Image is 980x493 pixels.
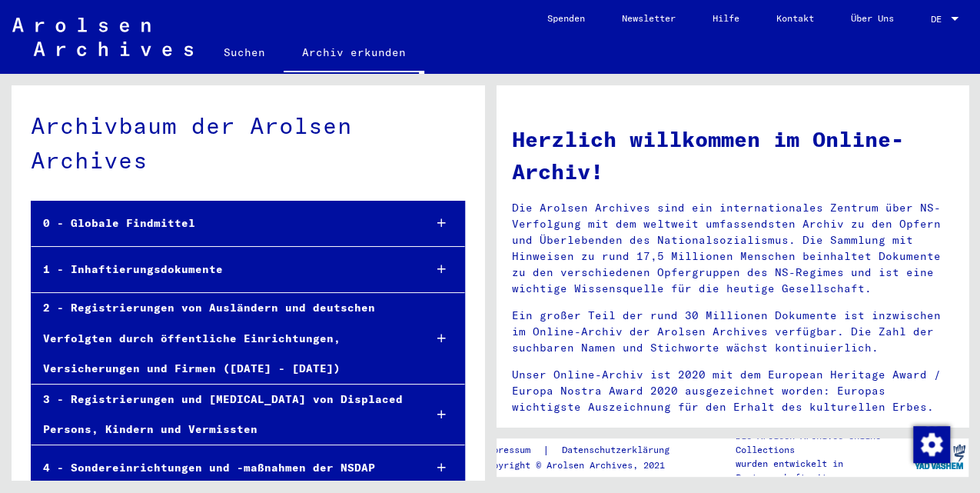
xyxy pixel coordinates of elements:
[32,293,411,384] div: 2 - Registrierungen von Ausländern und deutschen Verfolgten durch öffentliche Einrichtungen, Vers...
[32,255,411,285] div: 1 - Inhaftierungsdokumente
[735,429,909,457] p: Die Arolsen Archives Online-Collections
[512,123,954,188] h1: Herzlich willkommen im Online-Archiv!
[481,458,687,472] p: Copyright © Arolsen Archives, 2021
[735,457,909,485] p: wurden entwickelt in Partnerschaft mit
[931,14,948,25] span: DE
[549,442,687,458] a: Datenschutzerklärung
[481,442,687,458] div: |
[911,438,968,476] img: yv_logo.png
[512,367,954,415] p: Unser Online-Archiv ist 2020 mit dem European Heritage Award / Europa Nostra Award 2020 ausgezeic...
[913,426,950,463] img: Zustimmung ändern
[512,200,954,297] p: Die Arolsen Archives sind ein internationales Zentrum über NS-Verfolgung mit dem weltweit umfasse...
[205,34,284,71] a: Suchen
[31,108,465,178] div: Archivbaum der Arolsen Archives
[284,34,424,74] a: Archiv erkunden
[12,18,193,56] img: Arolsen_neg.svg
[481,442,542,458] a: Impressum
[32,453,411,483] div: 4 - Sondereinrichtungen und -maßnahmen der NSDAP
[32,208,411,238] div: 0 - Globale Findmittel
[32,385,411,445] div: 3 - Registrierungen und [MEDICAL_DATA] von Displaced Persons, Kindern und Vermissten
[512,308,954,356] p: Ein großer Teil der rund 30 Millionen Dokumente ist inzwischen im Online-Archiv der Arolsen Archi...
